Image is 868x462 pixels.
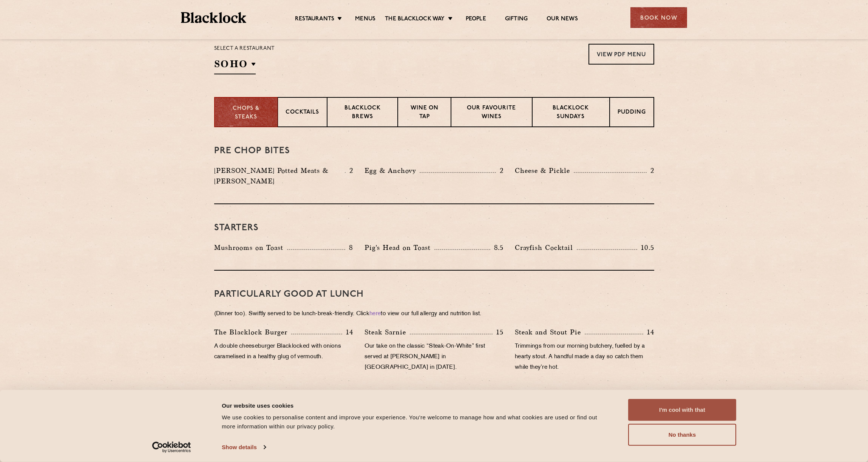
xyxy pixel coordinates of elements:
a: Show details [222,442,266,453]
p: 10.5 [637,243,654,253]
p: Egg & Anchovy [364,165,420,176]
p: Wine on Tap [406,104,443,122]
p: Our take on the classic “Steak-On-White” first served at [PERSON_NAME] in [GEOGRAPHIC_DATA] in [D... [364,341,504,373]
p: [PERSON_NAME] Potted Meats & [PERSON_NAME] [214,165,345,186]
p: (Dinner too). Swiftly served to be lunch-break-friendly. Click to view our full allergy and nutri... [214,309,654,319]
p: Blacklock Sundays [540,104,601,122]
p: The Blacklock Burger [214,327,291,337]
a: The Blacklock Way [385,15,445,24]
p: Steak and Stout Pie [515,327,585,337]
button: I'm cool with that [628,399,736,421]
button: No thanks [628,424,736,446]
a: Restaurants [295,15,334,24]
p: Crayfish Cocktail [515,242,577,253]
p: 2 [496,166,504,176]
a: View PDF Menu [588,44,654,65]
a: Menus [355,15,375,24]
div: We use cookies to personalise content and improve your experience. You're welcome to manage how a... [222,413,611,431]
p: 2 [346,166,353,176]
h3: PARTICULARLY GOOD AT LUNCH [214,290,654,299]
p: 14 [342,327,353,337]
p: 14 [643,327,654,337]
a: Our News [547,15,578,24]
p: 8 [345,243,353,253]
a: Gifting [505,15,528,24]
p: 8.5 [490,243,504,253]
p: Trimmings from our morning butchery, fuelled by a hearty stout. A handful made a day so catch the... [515,341,654,373]
div: Our website uses cookies [222,401,611,410]
p: A double cheeseburger Blacklocked with onions caramelised in a healthy glug of vermouth. [214,341,353,362]
p: Pig's Head on Toast [364,242,434,253]
p: 15 [493,327,504,337]
p: Our favourite wines [459,104,524,122]
p: Select a restaurant [214,44,275,54]
div: Book Now [630,7,687,28]
h3: Starters [214,223,654,233]
p: Cheese & Pickle [515,165,574,176]
p: Chops & Steaks [222,105,270,122]
a: People [466,15,486,24]
h2: SOHO [214,57,256,74]
a: here [369,311,381,317]
img: BL_Textured_Logo-footer-cropped.svg [181,12,246,23]
p: 2 [647,166,654,176]
p: Mushrooms on Toast [214,242,287,253]
p: Pudding [618,108,646,118]
h3: Pre Chop Bites [214,146,654,156]
p: Blacklock Brews [335,104,390,122]
p: Steak Sarnie [364,327,410,337]
p: Cocktails [286,108,319,118]
a: Usercentrics Cookiebot - opens in a new window [139,442,205,453]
